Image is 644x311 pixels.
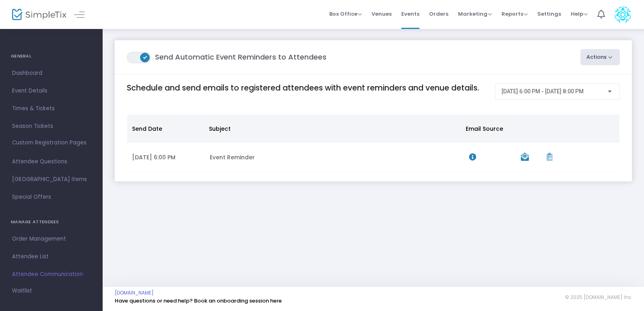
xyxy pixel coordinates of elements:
span: Attendee Questions [12,157,91,167]
a: Have questions or need help? Book an onboarding session here [115,297,282,305]
span: Attendee List [12,251,91,262]
th: Subject [204,115,460,143]
a: [DOMAIN_NAME] [115,290,154,296]
span: Custom Registration Pages [12,139,87,147]
th: Send Date [127,115,204,143]
span: [DATE] 6:00 PM - [DATE] 8:00 PM [502,88,584,95]
span: Venues [372,4,392,24]
span: Special Offers [12,192,91,202]
h4: MANAGE ATTENDEES [11,214,92,230]
h4: GENERAL [11,48,92,64]
span: Reports [502,10,528,18]
button: Actions [580,49,620,65]
th: Email Source [461,115,512,143]
span: Dashboard [12,68,91,78]
span: Attendee Communication [12,269,91,280]
span: Order Management [12,234,91,244]
span: Box Office [329,10,362,18]
span: Season Tickets [12,121,91,132]
span: Help [571,10,588,18]
span: ON [143,55,147,59]
div: Data table [127,115,619,172]
span: Orders [429,4,448,24]
span: [DATE] 6:00 PM [132,153,175,161]
span: © 2025 [DOMAIN_NAME] Inc. [565,294,632,301]
span: Times & Tickets [12,103,91,114]
span: Events [401,4,419,24]
span: Settings [537,4,561,24]
h4: Schedule and send emails to registered attendees with event reminders and venue details. [127,83,487,93]
td: Event Reminder [205,143,464,172]
span: Marketing [458,10,492,18]
m-panel-title: Send Automatic Event Reminders to Attendees [127,51,326,63]
span: [GEOGRAPHIC_DATA] Items [12,174,91,185]
span: Event Details [12,86,91,96]
span: Waitlist [12,287,32,295]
